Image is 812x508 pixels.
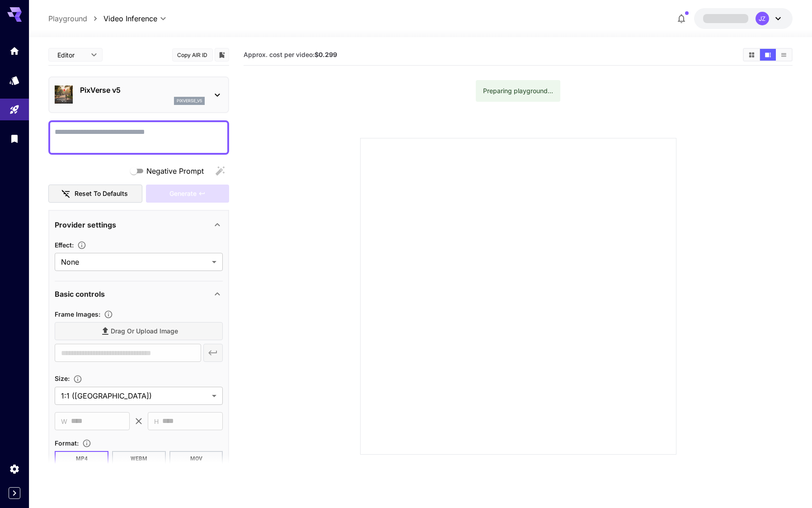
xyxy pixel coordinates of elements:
[55,310,100,318] span: Frame Images :
[756,12,769,25] div: JZ
[244,51,337,58] span: Approx. cost per video:
[112,451,166,466] button: WEBM
[146,166,204,176] span: Negative Prompt
[9,75,20,86] div: Models
[744,49,760,61] button: Show videos in grid view
[61,256,208,267] span: None
[48,13,103,24] nav: breadcrumb
[177,98,202,104] p: pixverse_v5
[103,13,157,24] span: Video Inference
[55,81,223,109] div: PixVerse v5pixverse_v5
[9,45,20,57] div: Home
[169,451,223,466] button: MOV
[9,463,20,475] div: Settings
[55,283,223,305] div: Basic controls
[55,375,70,382] span: Size :
[154,416,159,427] span: H
[9,133,20,144] div: Library
[55,289,105,299] p: Basic controls
[55,214,223,236] div: Provider settings
[61,390,208,401] span: 1:1 ([GEOGRAPHIC_DATA])
[55,439,79,447] span: Format :
[61,416,67,427] span: W
[79,439,95,448] button: Choose the file format for the output video.
[57,50,85,60] span: Editor
[80,85,205,95] p: PixVerse v5
[218,49,226,60] button: Add to library
[55,219,116,230] p: Provider settings
[48,185,142,203] button: Reset to defaults
[314,51,337,58] b: $0.299
[9,104,20,115] div: Playground
[48,13,87,24] a: Playground
[483,83,553,99] div: Preparing playground...
[55,451,108,466] button: MP4
[9,487,20,499] button: Expand sidebar
[694,8,793,29] button: JZ
[760,49,776,61] button: Show videos in video view
[172,48,213,62] button: Copy AIR ID
[743,48,793,62] div: Show videos in grid viewShow videos in video viewShow videos in list view
[776,49,792,61] button: Show videos in list view
[100,310,117,319] button: Upload frame images.
[55,241,74,249] span: Effect :
[70,375,86,384] button: Adjust the dimensions of the generated image by specifying its width and height in pixels, or sel...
